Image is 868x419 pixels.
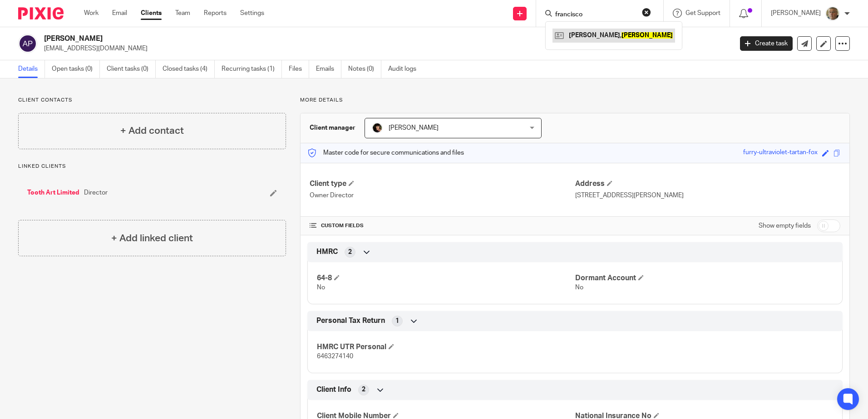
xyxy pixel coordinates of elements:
[175,9,190,18] a: Team
[759,221,811,230] label: Show empty fields
[348,248,352,257] span: 2
[825,6,840,21] img: profile%20pic%204.JPG
[289,60,309,78] a: Files
[316,316,385,326] span: Personal Tax Return
[362,385,365,394] span: 2
[317,342,575,352] h4: HMRC UTR Personal
[372,122,383,133] img: 20210723_200136.jpg
[112,9,127,18] a: Email
[389,125,439,131] span: [PERSON_NAME]
[310,123,355,132] h3: Client manager
[316,247,338,257] span: HMRC
[316,385,351,395] span: Client Info
[317,353,353,360] span: 6463274140
[388,60,423,78] a: Audit logs
[743,148,818,158] div: furry-ultraviolet-tartan-fox
[575,191,840,200] p: [STREET_ADDRESS][PERSON_NAME]
[120,124,184,138] h4: + Add contact
[141,9,162,18] a: Clients
[84,188,108,197] span: Director
[740,36,793,51] a: Create task
[18,7,64,19] img: Pixie
[316,60,341,78] a: Emails
[44,44,726,53] p: [EMAIL_ADDRESS][DOMAIN_NAME]
[317,273,575,283] h4: 64-8
[348,60,381,78] a: Notes (0)
[18,97,286,104] p: Client contacts
[686,10,720,16] span: Get Support
[310,222,575,229] h4: CUSTOM FIELDS
[107,60,156,78] a: Client tasks (0)
[771,9,821,18] p: [PERSON_NAME]
[310,191,575,200] p: Owner Director
[575,284,583,291] span: No
[84,9,99,18] a: Work
[575,179,840,189] h4: Address
[204,9,227,18] a: Reports
[575,273,833,283] h4: Dormant Account
[52,60,100,78] a: Open tasks (0)
[395,317,399,326] span: 1
[317,284,325,291] span: No
[642,8,651,17] button: Clear
[310,179,575,189] h4: Client type
[307,148,464,157] p: Master code for secure communications and files
[18,34,37,53] img: svg%3E
[222,60,282,78] a: Recurring tasks (1)
[27,188,79,197] a: Tooth Art Limited
[554,11,636,19] input: Search
[163,60,215,78] a: Closed tasks (4)
[240,9,264,18] a: Settings
[18,60,45,78] a: Details
[300,97,850,104] p: More details
[44,34,590,44] h2: [PERSON_NAME]
[18,163,286,170] p: Linked clients
[111,231,193,245] h4: + Add linked client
